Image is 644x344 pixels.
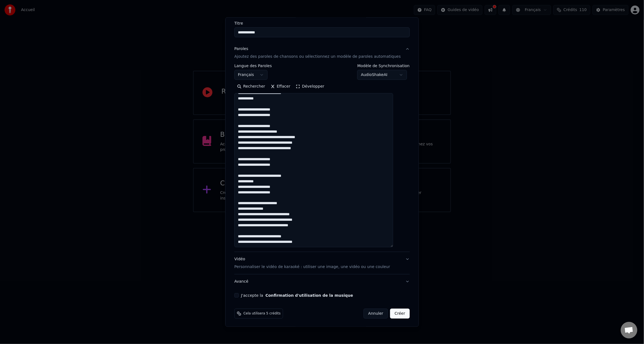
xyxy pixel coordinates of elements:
[234,46,248,52] div: Paroles
[234,82,268,91] button: Rechercher
[293,82,327,91] button: Développer
[266,293,353,297] button: J'accepte la
[234,54,401,59] p: Ajoutez des paroles de chansons ou sélectionnez un modèle de paroles automatiques
[234,252,410,274] button: VidéoPersonnaliser le vidéo de karaoké : utiliser une image, une vidéo ou une couleur
[234,64,410,252] div: ParolesAjoutez des paroles de chansons ou sélectionnez un modèle de paroles automatiques
[243,311,281,316] span: Cela utilisera 5 crédits
[357,64,410,68] label: Modèle de Synchronisation
[234,264,390,270] p: Personnaliser le vidéo de karaoké : utiliser une image, une vidéo ou une couleur
[234,256,390,270] div: Vidéo
[234,64,272,68] label: Langue des Paroles
[234,274,410,289] button: Avancé
[390,309,410,319] button: Créer
[268,82,293,91] button: Effacer
[241,293,353,297] label: J'accepte la
[234,21,410,25] label: Titre
[363,309,388,319] button: Annuler
[234,42,410,64] button: ParolesAjoutez des paroles de chansons ou sélectionnez un modèle de paroles automatiques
